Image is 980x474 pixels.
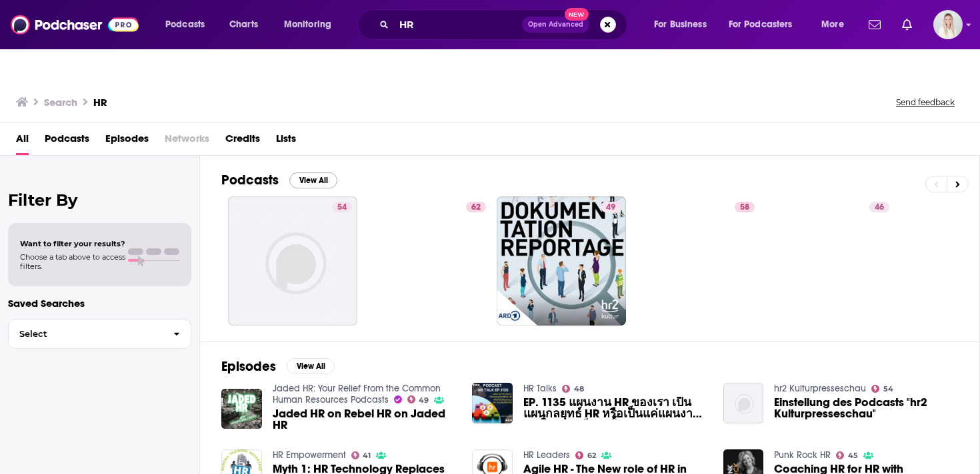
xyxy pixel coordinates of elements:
[562,385,584,393] a: 48
[228,196,357,326] a: 54
[871,385,893,393] a: 54
[394,14,522,35] input: Search podcasts, credits, & more...
[528,21,583,28] span: Open Advanced
[933,10,963,39] img: User Profile
[735,202,755,212] a: 58
[363,453,371,459] span: 41
[645,14,723,35] button: open menu
[774,449,831,461] a: Punk Rock HR
[883,386,893,392] span: 54
[419,397,429,403] span: 49
[93,96,107,109] h3: HR
[105,128,149,155] a: Episodes
[273,383,441,405] a: Jaded HR: Your Relief From the Common Human Resources Podcasts
[522,17,589,33] button: Open AdvancedNew
[863,13,886,36] a: Show notifications dropdown
[897,13,917,36] a: Show notifications dropdown
[720,14,812,35] button: open menu
[165,15,205,34] span: Podcasts
[869,202,889,212] a: 46
[497,196,626,326] a: 49
[287,358,335,374] button: View All
[273,408,457,431] a: Jaded HR on Rebel HR on Jaded HR
[284,15,331,34] span: Monitoring
[9,330,163,338] span: Select
[933,10,963,39] span: Logged in as smclean
[565,8,589,21] span: New
[20,252,125,271] span: Choose a tab above to access filters.
[654,15,707,34] span: For Business
[848,453,858,459] span: 45
[370,9,640,40] div: Search podcasts, credits, & more...
[229,15,258,34] span: Charts
[44,96,77,109] h3: Search
[631,196,761,326] a: 58
[289,172,337,188] button: View All
[45,128,89,155] a: Podcasts
[601,202,621,212] a: 49
[16,128,29,155] a: All
[523,449,570,461] a: HR Leaders
[225,128,260,155] a: Credits
[836,451,858,459] a: 45
[221,389,262,429] img: Jaded HR on Rebel HR on Jaded HR
[275,14,349,35] button: open menu
[11,12,139,37] img: Podchaser - Follow, Share and Rate Podcasts
[812,14,861,35] button: open menu
[276,128,296,155] a: Lists
[472,383,513,423] img: EP. 1135 แผนงาน HR ของเรา เป็นแผนกลยุทธ์ HR หรือเป็นแค่แผนงาน HR ในแต่ละปีเท่านั้น
[723,383,764,423] img: Einstellung des Podcasts "hr2 Kulturpresseschau"
[875,201,884,214] span: 46
[606,201,615,214] span: 49
[765,196,895,326] a: 46
[587,453,596,459] span: 62
[337,201,347,214] span: 54
[221,358,335,375] a: EpisodesView All
[523,397,707,419] a: EP. 1135 แผนงาน HR ของเรา เป็นแผนกลยุทธ์ HR หรือเป็นแค่แผนงาน HR ในแต่ละปีเท่านั้น
[933,10,963,39] button: Show profile menu
[892,97,959,108] button: Send feedback
[273,449,346,461] a: HR Empowerment
[8,319,191,349] button: Select
[221,172,279,188] h2: Podcasts
[8,297,191,310] p: Saved Searches
[332,202,352,212] a: 54
[221,14,266,35] a: Charts
[729,15,793,34] span: For Podcasters
[466,202,486,212] a: 62
[821,15,844,34] span: More
[740,201,749,214] span: 58
[8,190,191,210] h2: Filter By
[156,14,222,35] button: open menu
[363,196,492,326] a: 62
[523,383,557,394] a: HR Talks
[574,386,584,392] span: 48
[165,128,209,155] span: Networks
[471,201,481,214] span: 62
[221,172,337,188] a: PodcastsView All
[351,451,371,459] a: 41
[407,395,429,403] a: 49
[774,383,866,394] a: hr2 Kulturpresseschau
[221,358,276,375] h2: Episodes
[20,239,125,248] span: Want to filter your results?
[774,397,958,419] a: Einstellung des Podcasts "hr2 Kulturpresseschau"
[575,451,596,459] a: 62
